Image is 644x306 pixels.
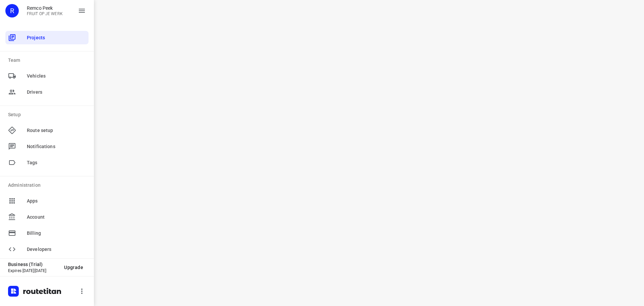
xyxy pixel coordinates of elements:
div: Route setup [5,124,89,137]
p: FRUIT OP JE WERK [27,11,63,16]
p: Remco Peek [27,5,63,11]
span: Vehicles [27,73,86,80]
span: Drivers [27,89,86,96]
div: R [5,4,19,17]
div: Drivers [5,85,89,99]
div: Apps [5,194,89,208]
div: Notifications [5,140,89,153]
span: Account [27,214,86,221]
div: Billing [5,226,89,240]
span: Billing [27,230,86,237]
span: Route setup [27,127,86,134]
span: Apps [27,198,86,205]
span: Tags [27,159,86,166]
div: Developers [5,243,89,256]
span: Upgrade [64,265,83,270]
span: Developers [27,246,86,253]
div: Account [5,210,89,224]
span: Projects [27,34,86,41]
div: Tags [5,156,89,169]
span: Notifications [27,143,86,150]
p: Setup [8,111,89,118]
div: Projects [5,31,89,44]
p: Business (Trial) [8,262,59,267]
button: Upgrade [59,261,89,273]
div: Vehicles [5,69,89,83]
p: Team [8,57,89,64]
p: Expires [DATE][DATE] [8,268,59,273]
p: Administration [8,182,89,189]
